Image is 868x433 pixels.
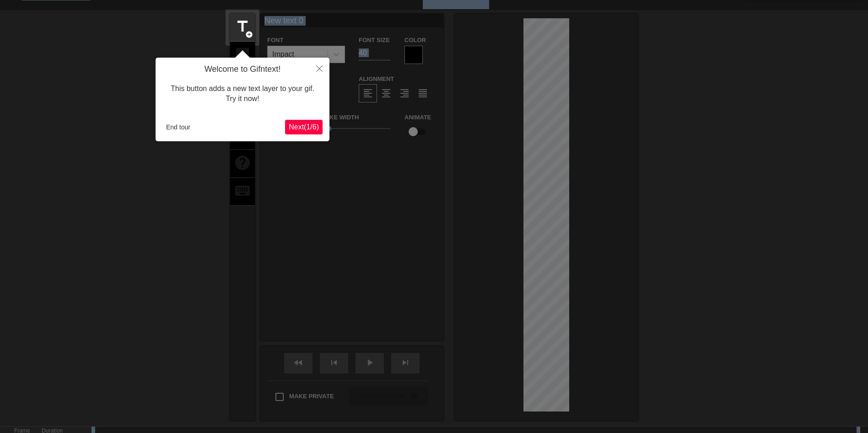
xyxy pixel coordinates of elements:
[162,120,194,134] button: End tour
[289,123,319,131] span: Next ( 1 / 6 )
[309,58,329,79] button: Close
[285,120,323,134] button: Next
[162,75,323,113] div: This button adds a new text layer to your gif. Try it now!
[162,64,323,75] h4: Welcome to Gifntext!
